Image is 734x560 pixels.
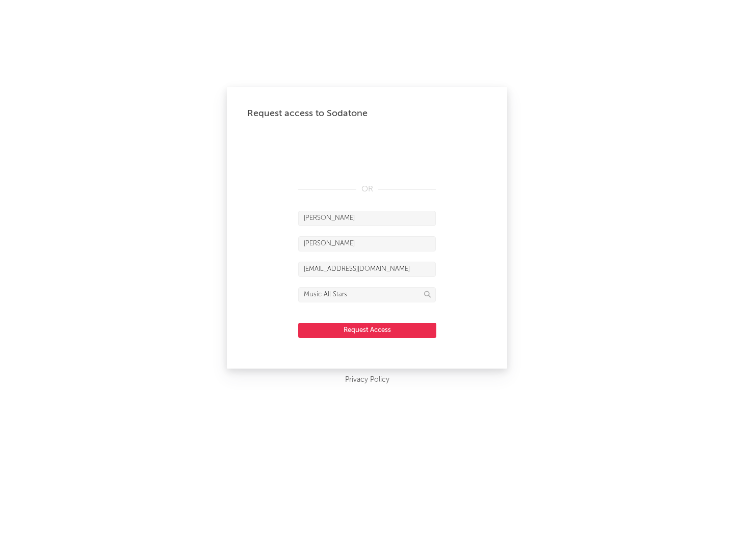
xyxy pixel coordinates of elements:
[247,107,487,120] div: Request access to Sodatone
[298,211,436,226] input: First Name
[345,374,389,386] a: Privacy Policy
[298,236,436,251] input: Last Name
[298,323,436,338] button: Request Access
[298,262,436,277] input: Email
[298,183,436,195] div: OR
[298,287,436,302] input: Division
